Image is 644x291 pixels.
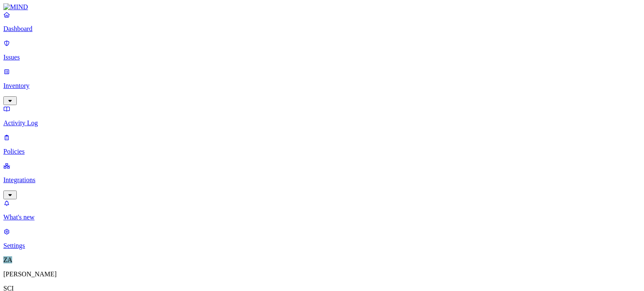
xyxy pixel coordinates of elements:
[3,176,641,184] p: Integrations
[3,270,641,278] p: [PERSON_NAME]
[3,148,641,155] p: Policies
[3,25,641,33] p: Dashboard
[3,82,641,90] p: Inventory
[3,242,641,250] p: Settings
[3,3,641,11] a: MIND
[3,214,641,221] p: What's new
[3,134,641,155] a: Policies
[3,3,28,11] img: MIND
[3,162,641,198] a: Integrations
[3,39,641,61] a: Issues
[3,228,641,250] a: Settings
[3,54,641,61] p: Issues
[3,11,641,33] a: Dashboard
[3,68,641,104] a: Inventory
[3,105,641,127] a: Activity Log
[3,256,12,263] span: ZA
[3,119,641,127] p: Activity Log
[3,199,641,221] a: What's new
